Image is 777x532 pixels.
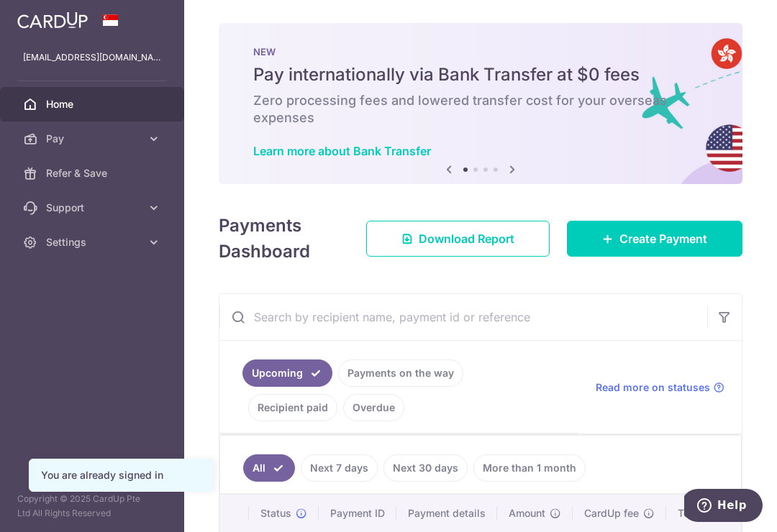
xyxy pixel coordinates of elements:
span: Status [260,506,291,520]
a: Upcoming [242,359,332,387]
span: Refer & Save [46,166,141,180]
a: Download Report [366,221,550,257]
a: Create Payment [567,221,742,257]
span: Pay [46,132,141,146]
a: Learn more about Bank Transfer [253,144,431,158]
span: Amount [509,506,545,520]
h6: Zero processing fees and lowered transfer cost for your overseas expenses [253,92,708,127]
p: NEW [253,46,708,58]
span: Settings [46,235,141,249]
span: CardUp fee [584,506,639,520]
img: CardUp [17,12,88,29]
a: Next 7 days [301,454,378,482]
span: Create Payment [619,230,707,247]
a: Read more on statuses [596,380,724,395]
h5: Pay internationally via Bank Transfer at $0 fees [253,63,708,86]
span: Total amt. [678,506,725,520]
span: Download Report [419,230,514,247]
span: Read more on statuses [596,380,710,395]
div: You are already signed in [41,468,201,482]
a: Next 30 days [383,454,468,482]
p: [EMAIL_ADDRESS][DOMAIN_NAME] [23,50,161,65]
span: Home [46,97,141,111]
a: More than 1 month [473,454,586,482]
a: Recipient paid [248,394,337,421]
input: Search by recipient name, payment id or reference [219,294,707,340]
th: Payment ID [319,495,396,532]
iframe: Opens a widget where you can find more information [684,489,763,525]
span: Support [46,201,141,215]
th: Payment details [396,495,497,532]
h4: Payments Dashboard [219,213,340,265]
img: Bank transfer banner [219,23,742,184]
a: All [243,454,295,482]
a: Payments on the way [338,359,463,387]
a: Overdue [343,394,404,421]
